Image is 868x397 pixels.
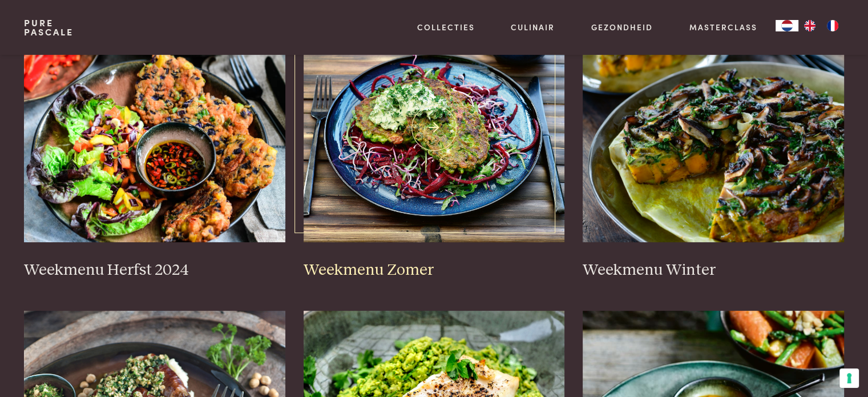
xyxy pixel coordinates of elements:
[798,20,821,31] a: EN
[689,21,757,33] a: Masterclass
[24,260,285,280] h3: Weekmenu Herfst 2024
[583,14,844,242] img: Weekmenu Winter
[304,260,565,280] h3: Weekmenu Zomer
[776,20,844,31] aside: Language selected: Nederlands
[511,21,555,33] a: Culinair
[798,20,844,31] ul: Language list
[304,14,565,242] img: Weekmenu Zomer
[821,20,844,31] a: FR
[24,14,285,280] a: Weekmenu Herfst 2024 Weekmenu Herfst 2024
[776,20,798,31] div: Language
[24,14,285,242] img: Weekmenu Herfst 2024
[24,18,74,37] a: PurePascale
[591,21,653,33] a: Gezondheid
[839,368,859,388] button: Uw voorkeuren voor toestemming voor trackingtechnologieën
[583,14,844,280] a: Weekmenu Winter Weekmenu Winter
[304,14,565,280] a: Weekmenu Zomer Weekmenu Zomer
[776,20,798,31] a: NL
[583,260,844,280] h3: Weekmenu Winter
[417,21,475,33] a: Collecties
